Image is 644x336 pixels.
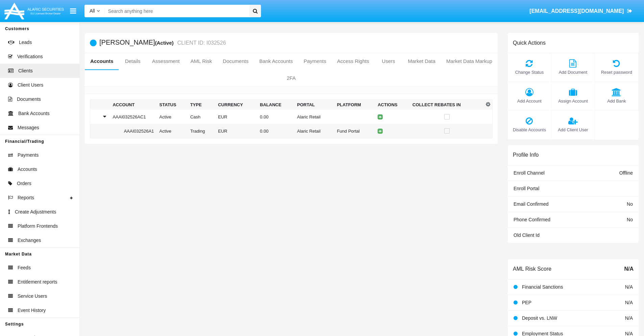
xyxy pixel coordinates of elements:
span: No [627,201,633,207]
td: AAAI032526A1 [110,124,157,138]
td: Active [157,110,187,124]
a: Users [375,53,402,69]
span: Add Client User [555,127,591,133]
a: Market Data Markup [441,53,498,69]
td: Active [157,124,187,138]
span: Orders [17,180,31,187]
span: Payments [18,152,39,159]
span: Platform Frontends [18,223,58,230]
span: Offline [619,170,633,176]
span: Email Confirmed [514,201,548,207]
a: Access Rights [332,53,375,69]
span: Clients [18,67,33,74]
th: Account [110,100,157,110]
td: Alaric Retail [294,110,334,124]
a: AML Risk [185,53,217,69]
td: Cash [188,110,215,124]
span: N/A [625,315,633,321]
span: Leads [19,39,32,46]
input: Search [105,5,247,17]
h6: Quick Actions [513,40,546,46]
div: (Active) [155,39,175,47]
span: All [90,8,95,14]
a: Assessment [147,53,185,69]
span: Service Users [18,293,47,300]
span: Accounts [18,166,37,173]
span: Exchanges [18,237,41,244]
th: Type [188,100,215,110]
img: Logo image [3,1,65,21]
th: Portal [294,100,334,110]
span: Assign Account [555,98,591,104]
span: Disable Accounts [511,127,548,133]
span: Enroll Channel [514,170,545,176]
span: Deposit vs. LNW [522,315,557,321]
td: Fund Portal [334,124,375,138]
a: Details [119,53,146,69]
span: Messages [18,124,39,131]
a: Market Data [402,53,441,69]
a: Payments [298,53,332,69]
span: Bank Accounts [18,110,50,117]
span: Create Adjustments [15,208,56,216]
h5: [PERSON_NAME] [99,39,226,47]
span: Reports [18,194,34,201]
h6: AML Risk Score [513,266,551,272]
a: Accounts [85,53,119,69]
span: Phone Confirmed [514,217,550,222]
th: Collect Rebates In [410,100,484,110]
td: EUR [215,110,257,124]
span: Documents [17,96,41,103]
a: [EMAIL_ADDRESS][DOMAIN_NAME] [526,2,636,21]
span: N/A [625,300,633,305]
span: No [627,217,633,222]
a: All [85,7,105,15]
span: Add Document [555,69,591,75]
a: Documents [217,53,254,69]
td: 0.00 [257,124,294,138]
span: Reset password [598,69,635,75]
span: Feeds [18,264,31,271]
span: Change Status [511,69,548,75]
th: Status [157,100,187,110]
span: Financial Sanctions [522,284,563,290]
span: Client Users [18,82,43,89]
th: Actions [375,100,410,110]
th: Platform [334,100,375,110]
h6: Profile Info [513,152,539,158]
span: [EMAIL_ADDRESS][DOMAIN_NAME] [529,8,624,14]
td: EUR [215,124,257,138]
span: N/A [625,284,633,290]
span: Verifications [17,53,43,60]
span: Enroll Portal [514,186,539,191]
a: 2FA [85,70,498,86]
th: Balance [257,100,294,110]
td: Alaric Retail [294,124,334,138]
a: Bank Accounts [254,53,298,69]
th: Currency [215,100,257,110]
td: AAAI032526AC1 [110,110,157,124]
span: Add Account [511,98,548,104]
td: 0.00 [257,110,294,124]
span: PEP [522,300,531,305]
span: Add Bank [598,98,635,104]
td: Trading [188,124,215,138]
span: Entitlement reports [18,278,57,286]
span: N/A [624,265,634,273]
small: CLIENT ID: I032526 [176,40,226,46]
span: Event History [18,307,46,314]
span: Old Client Id [514,232,540,238]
